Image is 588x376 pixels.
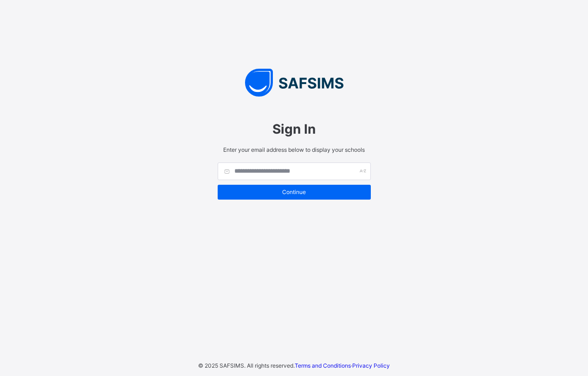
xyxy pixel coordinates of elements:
span: Continue [225,188,364,195]
a: Terms and Conditions [295,362,351,369]
span: © 2025 SAFSIMS. All rights reserved. [198,362,295,369]
span: Enter your email address below to display your schools [218,146,371,153]
a: Privacy Policy [352,362,390,369]
span: · [295,362,390,369]
img: SAFSIMS Logo [208,69,380,97]
span: Sign In [218,121,371,137]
